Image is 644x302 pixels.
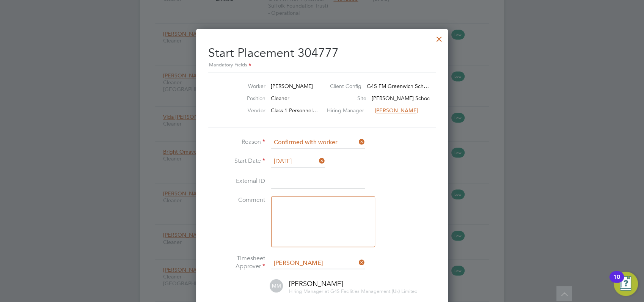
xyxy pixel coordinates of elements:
label: Hiring Manager [327,107,369,114]
span: [PERSON_NAME] School… [372,95,437,102]
input: Search for... [271,258,365,269]
input: Select one [271,137,365,148]
button: Open Resource Center, 10 new notifications [614,272,638,296]
label: Start Date [208,157,265,165]
span: [PERSON_NAME] [289,279,343,288]
label: Timesheet Approver [208,255,265,271]
div: 10 [613,277,620,287]
h2: Start Placement 304777 [208,39,436,69]
label: External ID [208,177,265,185]
label: Reason [208,138,265,146]
span: G4S Facilities Management (Uk) Limited [330,288,418,294]
span: [PERSON_NAME] [271,83,313,90]
span: Hiring Manager at [289,288,329,294]
div: Mandatory Fields [208,61,436,69]
label: Position [224,95,265,102]
label: Worker [224,83,265,90]
label: Client Config [330,83,361,90]
label: Site [336,95,366,102]
input: Select one [271,156,325,167]
span: Class 1 Personnel… [271,107,318,114]
span: G4S FM Greenwich Sch… [367,83,429,90]
span: MM [270,279,283,293]
span: [PERSON_NAME] [374,107,418,114]
label: Comment [208,196,265,204]
label: Vendor [224,107,265,114]
span: Cleaner [271,95,289,102]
